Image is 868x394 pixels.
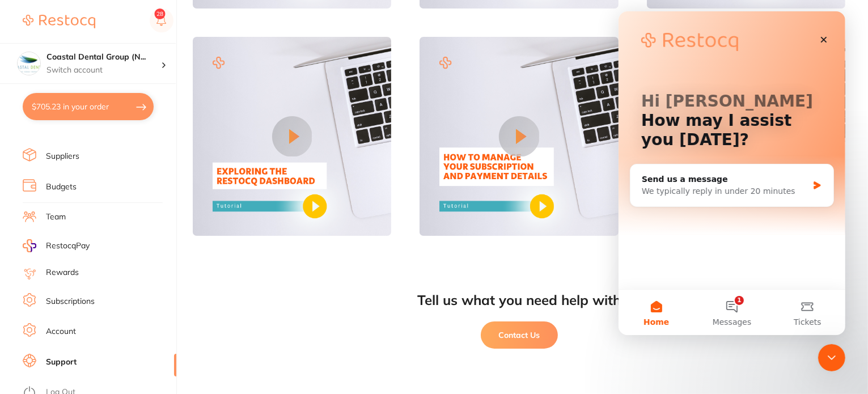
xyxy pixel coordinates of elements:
[46,240,90,252] span: RestocqPay
[23,15,95,28] img: Restocq Logo
[18,52,40,75] img: Coastal Dental Group (Newcastle)
[818,344,845,371] iframe: Intercom live chat
[193,293,845,308] div: Tell us what you need help with
[23,239,90,252] a: RestocqPay
[193,37,391,235] img: Video 10
[46,326,76,337] a: Account
[420,37,618,235] img: Video 11
[46,65,161,76] p: Switch account
[23,239,36,252] img: RestocqPay
[46,267,79,278] a: Rewards
[46,181,77,193] a: Budgets
[46,52,161,63] h4: Coastal Dental Group (Newcastle)
[23,93,154,120] button: $705.23 in your order
[46,211,66,223] a: Team
[46,357,77,368] a: Support
[46,296,95,307] a: Subscriptions
[481,321,558,349] button: Contact Us
[619,11,845,335] iframe: Intercom live chat
[46,151,79,162] a: Suppliers
[193,321,845,349] a: Contact Us
[23,9,95,35] a: Restocq Logo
